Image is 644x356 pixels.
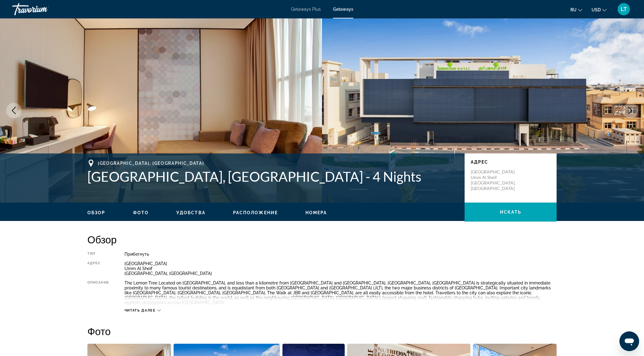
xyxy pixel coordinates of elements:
span: искать [500,210,521,215]
button: Next image [623,103,638,118]
button: Расположение [233,210,278,215]
button: Фото [133,210,149,215]
a: Getaways [333,7,353,12]
h2: Обзор [87,233,557,246]
span: ru [570,7,577,12]
a: Travorium [12,1,74,17]
iframe: Schaltfläche zum Öffnen des Messaging-Fensters [619,331,639,351]
a: Getaways Plus [291,7,321,12]
button: Читать далее [125,308,161,313]
button: Номера [305,210,327,215]
div: Прибегнуть [125,252,557,257]
span: [GEOGRAPHIC_DATA], [GEOGRAPHIC_DATA] [98,161,204,166]
button: Удобства [176,210,205,215]
p: Адрес [471,160,550,164]
button: Previous image [6,103,21,118]
div: The Lemon Tree Located on [GEOGRAPHIC_DATA], and less than a kilometre from [GEOGRAPHIC_DATA] and... [125,281,557,305]
button: Обзор [87,210,105,215]
h1: [GEOGRAPHIC_DATA], [GEOGRAPHIC_DATA] - 4 Nights [87,168,458,184]
button: Change currency [592,5,607,14]
div: [GEOGRAPHIC_DATA] Umm Al Sheif [GEOGRAPHIC_DATA], [GEOGRAPHIC_DATA] [125,261,557,276]
div: Тип [87,252,109,257]
button: User Menu [616,3,632,16]
span: Читать далее [125,308,156,312]
div: Описание [87,281,109,305]
button: Change language [570,5,582,14]
span: USD [592,7,601,12]
h2: Фото [87,325,557,337]
span: LT [621,6,627,12]
button: искать [465,203,557,222]
p: [GEOGRAPHIC_DATA] Umm Al Sheif [GEOGRAPHIC_DATA], [GEOGRAPHIC_DATA] [471,169,520,191]
div: Адрес [87,261,109,276]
